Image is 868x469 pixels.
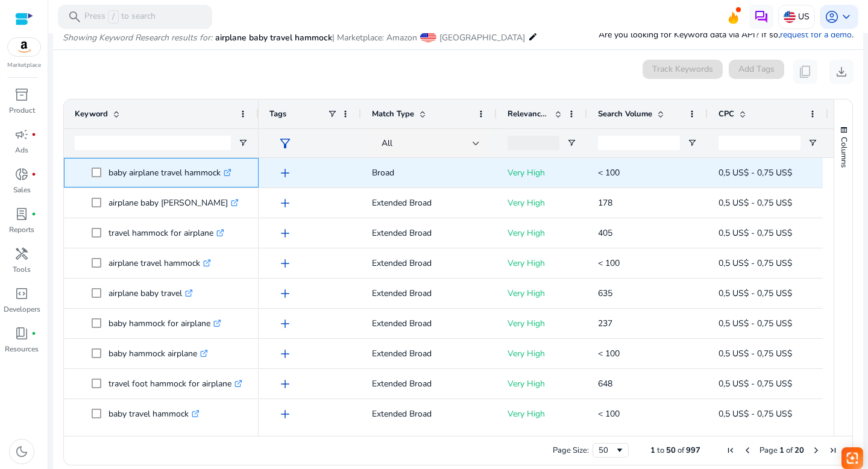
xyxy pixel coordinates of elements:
div: Last Page [828,445,838,455]
span: add [278,256,292,271]
span: 1 [779,445,784,456]
button: Open Filter Menu [238,138,248,148]
span: add [278,347,292,361]
input: Search Volume Filter Input [598,136,680,150]
span: filter_alt [278,136,292,151]
p: Resources [5,344,39,354]
span: of [786,445,793,456]
span: add [278,196,292,210]
p: Extended Broad [372,221,486,245]
span: 405 [598,227,612,239]
span: add [278,286,292,301]
span: 997 [686,445,700,456]
span: 0,5 US$ - 0,75 US$ [719,257,792,269]
img: amazon.svg [8,38,40,56]
div: Next Page [811,445,821,455]
span: lab_profile [14,207,29,221]
span: [GEOGRAPHIC_DATA] [439,32,525,43]
span: Page [759,445,778,456]
p: Very High [508,160,576,185]
span: | Marketplace: Amazon [332,32,417,43]
span: download [834,65,849,79]
span: / [108,10,119,24]
span: add [278,316,292,331]
span: Keyword [75,109,108,119]
span: of [678,445,684,456]
span: 50 [666,445,676,456]
span: add [278,377,292,391]
span: 0,5 US$ - 0,75 US$ [719,227,792,239]
span: < 100 [598,348,620,359]
p: Extended Broad [372,251,486,275]
span: Match Type [372,109,414,119]
span: Tags [269,109,286,119]
img: us.svg [784,11,796,23]
span: Columns [838,137,849,168]
p: Reports [9,224,34,235]
span: campaign [14,127,29,142]
span: add [278,226,292,241]
p: airplane travel hammock [108,251,211,275]
span: 0,5 US$ - 0,75 US$ [719,408,792,420]
span: Relevance Score [508,109,550,119]
span: 0,5 US$ - 0,75 US$ [719,288,792,299]
p: Extended Broad [372,311,486,336]
p: Extended Broad [372,341,486,366]
span: All [382,137,392,149]
span: 20 [794,445,804,456]
p: Extended Broad [372,281,486,306]
span: 0,5 US$ - 0,75 US$ [719,378,792,389]
span: handyman [14,247,29,261]
span: 237 [598,318,612,329]
p: Product [9,105,35,116]
span: CPC [719,109,734,119]
span: < 100 [598,408,620,420]
button: Open Filter Menu [687,138,697,148]
button: Open Filter Menu [808,138,817,148]
p: travel foot hammock for airplane [108,371,242,396]
input: Keyword Filter Input [75,136,231,150]
p: Very High [508,251,576,275]
span: account_circle [825,10,839,24]
span: airplane baby travel hammock [215,32,332,43]
span: 178 [598,197,612,209]
span: fiber_manual_record [31,331,36,336]
span: donut_small [14,167,29,181]
span: 648 [598,378,612,389]
p: Extended Broad [372,371,486,396]
span: fiber_manual_record [31,132,36,137]
p: baby airplane travel hammock [108,160,231,185]
span: inventory_2 [14,87,29,102]
button: Open Filter Menu [567,138,576,148]
span: 1 [650,445,655,456]
span: add [278,407,292,421]
p: Press to search [84,10,156,24]
span: 0,5 US$ - 0,75 US$ [719,167,792,178]
span: 0,5 US$ - 0,75 US$ [719,348,792,359]
p: Extended Broad [372,401,486,426]
p: baby hammock airplane [108,341,208,366]
span: dark_mode [14,444,29,459]
p: Very High [508,190,576,215]
p: US [798,6,810,27]
p: Marketplace [7,61,41,70]
p: baby travel hammock [108,401,200,426]
div: Page Size: [553,445,589,456]
span: < 100 [598,257,620,269]
input: CPC Filter Input [719,136,800,150]
span: fiber_manual_record [31,172,36,177]
span: add [278,166,292,180]
p: Sales [13,184,31,195]
p: Very High [508,281,576,306]
p: Ads [15,145,28,156]
div: 50 [599,445,615,456]
p: Very High [508,401,576,426]
div: Previous Page [743,445,752,455]
p: Very High [508,341,576,366]
span: 635 [598,288,612,299]
p: Tools [13,264,31,275]
span: < 100 [598,167,620,178]
span: keyboard_arrow_down [839,10,854,24]
i: Showing Keyword Research results for: [63,32,212,43]
span: 0,5 US$ - 0,75 US$ [719,318,792,329]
